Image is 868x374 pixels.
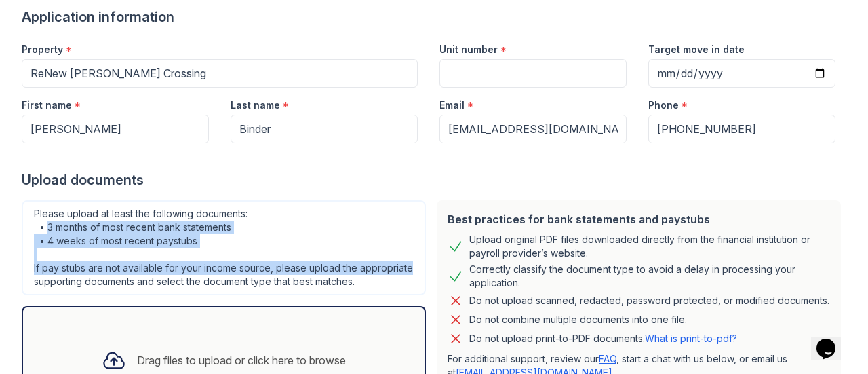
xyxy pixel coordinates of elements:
div: Upload documents [22,170,846,189]
div: Please upload at least the following documents: • 3 months of most recent bank statements • 4 wee... [22,200,426,295]
div: Do not combine multiple documents into one file. [469,312,687,328]
label: Phone [648,98,679,112]
label: First name [22,98,72,112]
div: Upload original PDF files downloaded directly from the financial institution or payroll provider’... [469,233,830,260]
label: Target move in date [648,43,745,56]
a: FAQ [599,353,616,364]
div: Application information [22,7,846,26]
div: Drag files to upload or click here to browse [137,352,346,369]
label: Last name [231,98,280,112]
a: What is print-to-pdf? [645,333,737,344]
div: Correctly classify the document type to avoid a delay in processing your application. [469,263,830,290]
label: Email [439,98,465,112]
label: Unit number [439,43,498,56]
div: Do not upload scanned, redacted, password protected, or modified documents. [469,293,829,309]
label: Property [22,43,63,56]
iframe: chat widget [811,320,854,360]
div: Best practices for bank statements and paystubs [448,211,830,227]
p: Do not upload print-to-PDF documents. [469,332,737,345]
